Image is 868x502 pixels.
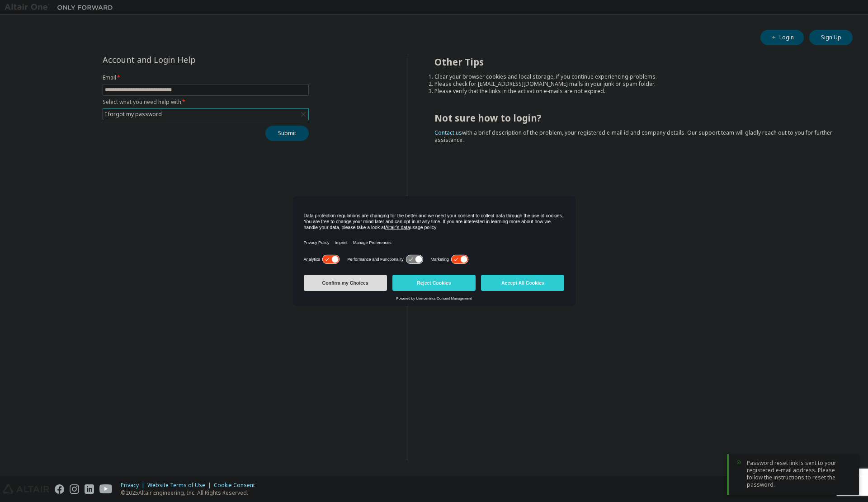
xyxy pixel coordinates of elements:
div: I forgot my password [103,109,308,120]
div: Website Terms of Use [147,482,214,489]
button: Submit [265,126,309,141]
img: instagram.svg [70,484,79,494]
div: Account and Login Help [103,56,268,63]
span: Password reset link is sent to your registered e-mail address. Please follow the instructions to ... [747,460,852,488]
button: Login [760,30,804,45]
label: Select what you need help with [103,99,309,106]
a: Contact us [434,129,462,136]
span: with a brief description of the problem, your registered e-mail id and company details. Our suppo... [434,129,832,144]
img: altair_logo.svg [3,484,49,494]
img: linkedin.svg [85,484,94,494]
div: I forgot my password [104,109,163,119]
li: Please verify that the links in the activation e-mails are not expired. [434,88,837,95]
img: Altair One [5,3,118,12]
li: Please check for [EMAIL_ADDRESS][DOMAIN_NAME] mails in your junk or spam folder. [434,80,837,88]
h2: Other Tips [434,56,837,68]
img: facebook.svg [55,484,64,494]
p: © 2025 Altair Engineering, Inc. All Rights Reserved. [121,489,260,497]
h2: Not sure how to login? [434,112,837,124]
img: youtube.svg [99,484,113,494]
button: Sign Up [809,30,853,45]
div: Cookie Consent [214,482,260,489]
label: Email [103,74,309,81]
div: Privacy [121,482,147,489]
li: Clear your browser cookies and local storage, if you continue experiencing problems. [434,73,837,80]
